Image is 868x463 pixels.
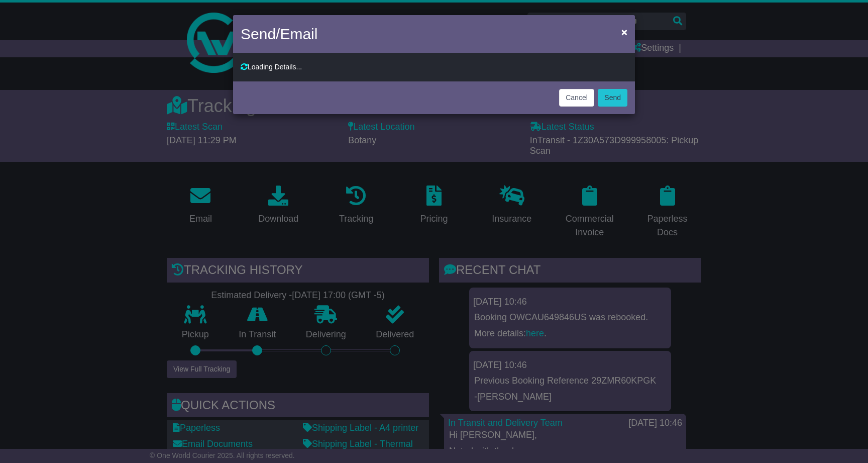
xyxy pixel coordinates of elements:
h4: Send/Email [241,23,317,45]
div: Loading Details... [241,63,627,71]
button: Close [616,22,632,42]
span: × [621,26,627,38]
button: Send [598,89,627,107]
button: Cancel [559,89,594,107]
